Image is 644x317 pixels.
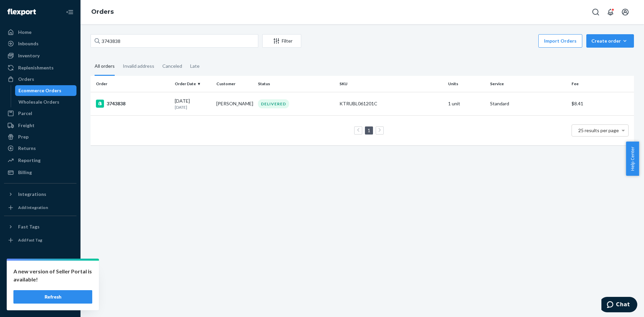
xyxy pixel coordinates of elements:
[490,100,566,107] p: Standard
[18,99,59,105] div: Wholesale Orders
[487,76,569,92] th: Service
[4,74,76,85] a: Orders
[4,108,76,119] a: Parcel
[4,189,76,200] button: Integrations
[4,143,76,154] a: Returns
[445,76,487,92] th: Units
[4,221,76,232] button: Fast Tags
[258,99,289,108] div: DELIVERED
[18,223,40,230] div: Fast Tags
[18,87,61,94] div: Ecommerce Orders
[18,40,39,47] div: Inbounds
[18,169,32,176] div: Billing
[15,85,77,96] a: Ecommerce Orders
[339,100,443,107] div: KTRUBL061201C
[13,267,92,283] p: A new version of Seller Portal is available!
[13,290,92,304] button: Refresh
[216,81,253,87] div: Customer
[172,76,214,92] th: Order Date
[18,52,40,59] div: Inventory
[18,29,32,36] div: Home
[569,76,634,92] th: Fee
[4,27,76,38] a: Home
[626,142,639,176] button: Help Center
[4,62,76,73] a: Replenishments
[445,92,487,115] td: 1 unit
[96,100,169,108] div: 3743838
[586,34,634,48] button: Create order
[4,131,76,142] a: Prep
[337,76,445,92] th: SKU
[95,57,115,76] div: All orders
[63,5,76,19] button: Close Navigation
[4,235,76,246] a: Add Fast Tag
[538,34,582,48] button: Import Orders
[18,145,36,152] div: Returns
[4,275,76,286] button: Talk to Support
[4,167,76,178] a: Billing
[4,202,76,213] a: Add Integration
[4,287,76,298] a: Help Center
[4,38,76,49] a: Inbounds
[162,57,182,75] div: Canceled
[7,9,36,15] img: Flexport logo
[4,155,76,166] a: Reporting
[18,64,54,71] div: Replenishments
[18,205,48,210] div: Add Integration
[589,5,602,19] button: Open Search Box
[18,237,42,243] div: Add Fast Tag
[4,120,76,131] a: Freight
[569,92,634,115] td: $8.41
[4,298,76,309] button: Give Feedback
[91,34,258,48] input: Search orders
[255,76,337,92] th: Status
[262,34,301,48] button: Filter
[123,57,154,75] div: Invalid address
[619,5,632,19] button: Open account menu
[601,297,637,314] iframe: Opens a widget where you can chat to one of our agents
[604,5,617,19] button: Open notifications
[18,122,35,129] div: Freight
[18,76,34,83] div: Orders
[15,97,77,107] a: Wholesale Orders
[591,38,629,44] div: Create order
[578,127,619,133] span: 25 results per page
[190,57,200,75] div: Late
[91,76,172,92] th: Order
[91,8,114,15] a: Orders
[18,191,46,198] div: Integrations
[263,38,301,44] div: Filter
[4,264,76,275] a: Settings
[4,50,76,61] a: Inventory
[175,98,211,110] div: [DATE]
[175,104,211,110] p: [DATE]
[366,127,372,133] a: Page 1 is your current page
[18,134,29,140] div: Prep
[18,157,41,164] div: Reporting
[214,92,255,115] td: [PERSON_NAME]
[86,2,119,22] ol: breadcrumbs
[18,110,32,117] div: Parcel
